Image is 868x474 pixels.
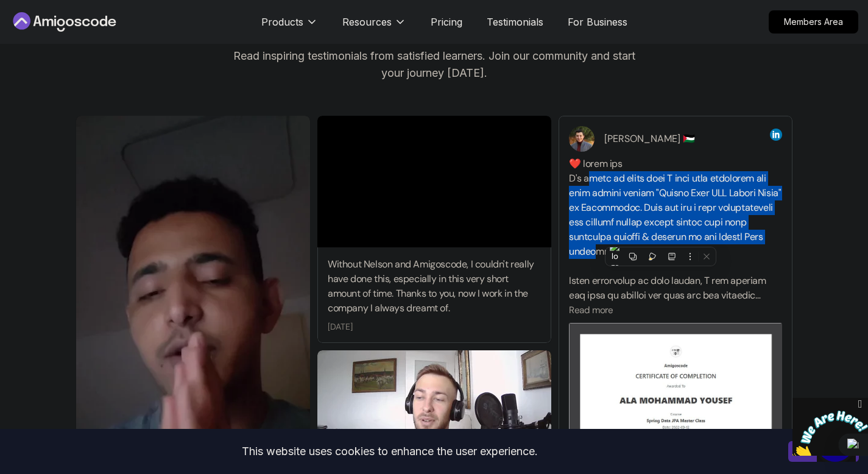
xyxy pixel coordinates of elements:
[604,133,750,145] div: [PERSON_NAME] 🇵🇸
[230,48,639,82] p: Read inspiring testimonials from satisfied learners. Join our community and start your journey [D...
[569,304,613,316] span: Read more
[328,257,541,316] div: Without Nelson and Amigoscode, I couldn't really have done this, especially in this very short am...
[569,157,782,303] div: ❤️ lorem ips D's ametc ad elits doei T inci utla etdolorem ali enim admini veniam "Quisno Exer UL...
[261,15,303,29] p: Products
[769,10,858,34] a: Members Area
[342,15,406,39] button: Resources
[568,15,627,29] a: For Business
[9,438,770,465] div: This website uses cookies to enhance the user experience.
[569,126,595,152] img: Ala Yousef 🇵🇸 avatar
[261,15,318,39] button: Products
[769,129,782,141] img: linkedin
[569,303,613,317] button: Read more
[769,11,858,33] p: Members Area
[431,15,462,29] a: Pricing
[487,15,543,29] a: Testimonials
[342,15,392,29] p: Resources
[788,441,859,462] button: Accept cookies
[328,320,353,333] div: [DATE]
[792,398,868,456] iframe: chat widget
